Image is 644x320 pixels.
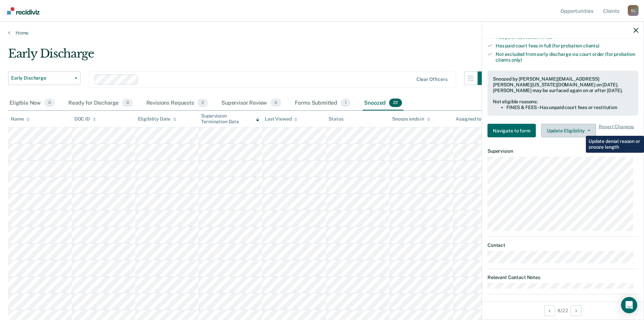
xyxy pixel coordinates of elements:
[7,7,40,15] img: Recidiviz
[11,75,72,81] span: Early Discharge
[545,35,552,40] span: full
[122,99,133,107] span: 0
[67,96,134,111] div: Ready for Discharge
[138,116,177,122] div: Eligibility Date
[293,96,352,111] div: Forms Submitted
[456,116,487,122] div: Assigned to
[493,76,633,93] div: Snoozed by [PERSON_NAME][EMAIL_ADDRESS][PERSON_NAME][US_STATE][DOMAIN_NAME] on [DATE]. [PERSON_NA...
[201,113,259,125] div: Supervision Termination Date
[44,99,55,107] span: 0
[389,99,402,107] span: 22
[541,124,596,137] button: Update Eligibility
[8,96,56,111] div: Eligible Now
[583,43,599,48] span: clients)
[599,124,634,137] span: Revert Changes
[487,148,638,154] dt: Supervision
[544,305,555,316] button: Previous Opportunity
[628,5,639,16] button: Profile dropdown button
[8,47,491,66] div: Early Discharge
[487,124,536,137] button: Navigate to form
[220,96,283,111] div: Supervisor Review
[145,96,209,111] div: Revisions Requests
[392,116,430,122] div: Snooze ends in
[197,99,208,107] span: 2
[506,105,633,110] li: FINES & FEES - Has unpaid court fees or restitution
[482,301,644,319] div: 8 / 22
[571,305,581,316] button: Next Opportunity
[265,116,297,122] div: Last Viewed
[363,96,403,111] div: Snoozed
[8,30,636,36] a: Home
[74,116,96,122] div: DOC ID
[270,99,281,107] span: 0
[496,43,638,48] div: Has paid court fees in full (for probation
[341,99,351,107] span: 1
[621,297,637,313] div: Open Intercom Messenger
[496,51,638,63] div: Not excluded from early discharge via court order (for probation clients
[329,116,343,122] div: Status
[416,77,448,82] div: Clear officers
[487,242,638,248] dt: Contact
[487,124,539,137] a: Navigate to form link
[11,116,30,122] div: Name
[628,5,639,16] div: S L
[511,57,522,62] span: only)
[493,99,633,105] div: Not eligible reasons:
[487,275,638,280] dt: Relevant Contact Notes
